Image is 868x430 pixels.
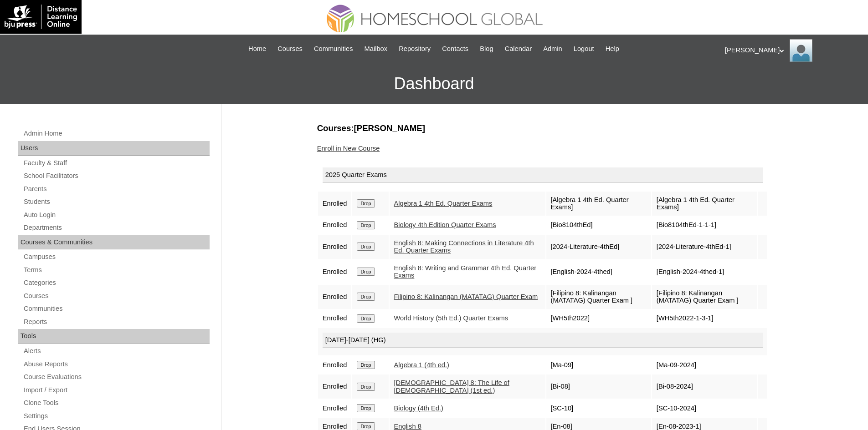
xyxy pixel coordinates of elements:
[18,329,210,344] div: Tools
[546,217,651,234] td: [Bio8104thEd]
[790,39,812,62] img: Ariane Ebuen
[318,374,352,399] td: Enrolled
[442,44,468,54] span: Contacts
[574,44,594,54] span: Logout
[546,356,651,374] td: [Ma-09]
[323,333,763,348] div: [DATE]-[DATE] (HG)
[23,371,210,383] a: Course Evaluations
[23,222,210,233] a: Departments
[394,423,421,430] a: English 8
[248,44,266,54] span: Home
[652,285,757,309] td: [Filipino 8: Kalinangan (MATATAG) Quarter Exam ]
[357,314,375,323] input: Drop
[357,268,375,276] input: Drop
[546,192,651,216] td: [Algebra 1 4th Ed. Quarter Exams]
[546,400,651,417] td: [SC-10]
[273,44,307,54] a: Courses
[244,44,271,54] a: Home
[601,44,624,54] a: Help
[357,404,375,412] input: Drop
[546,260,651,284] td: [English-2024-4thed]
[652,374,757,399] td: [Bi-08-2024]
[23,277,210,288] a: Categories
[394,405,443,412] a: Biology (4th Ed.)
[23,209,210,221] a: Auto Login
[357,221,375,229] input: Drop
[318,310,352,327] td: Enrolled
[394,361,449,369] a: Algebra 1 (4th ed.)
[652,217,757,234] td: [Bio8104thEd-1-1-1]
[314,44,353,54] span: Communities
[652,192,757,216] td: [Algebra 1 4th Ed. Quarter Exams]
[23,170,210,182] a: School Facilitators
[652,356,757,374] td: [Ma-09-2024]
[318,217,352,234] td: Enrolled
[23,303,210,314] a: Communities
[23,384,210,396] a: Import / Export
[23,264,210,276] a: Terms
[543,44,562,54] span: Admin
[394,44,435,54] a: Repository
[652,310,757,327] td: [WH5th2022-1-3-1]
[317,122,768,134] h3: Courses:[PERSON_NAME]
[546,374,651,399] td: [Bi-08]
[652,400,757,417] td: [SC-10-2024]
[394,293,538,300] a: Filipino 8: Kalinangan (MATATAG) Quarter Exam
[394,379,509,394] a: [DEMOGRAPHIC_DATA] 8: The Life of [DEMOGRAPHIC_DATA] (1st ed.)
[18,141,210,156] div: Users
[318,356,352,374] td: Enrolled
[317,145,380,152] a: Enroll in New Course
[725,39,859,62] div: [PERSON_NAME]
[23,410,210,422] a: Settings
[399,44,431,54] span: Repository
[394,264,537,279] a: English 8: Writing and Grammar 4th Ed. Quarter Exams
[23,290,210,302] a: Courses
[539,44,567,54] a: Admin
[546,235,651,259] td: [2024-Literature-4thEd]
[546,285,651,309] td: [Filipino 8: Kalinangan (MATATAG) Quarter Exam ]
[437,44,473,54] a: Contacts
[318,235,352,259] td: Enrolled
[5,5,77,29] img: logo-white.png
[394,314,508,322] a: World History (5th Ed.) Quarter Exams
[318,192,352,216] td: Enrolled
[652,260,757,284] td: [English-2024-4thed-1]
[309,44,358,54] a: Communities
[357,383,375,391] input: Drop
[23,128,210,139] a: Admin Home
[500,44,536,54] a: Calendar
[357,361,375,369] input: Drop
[365,44,388,54] span: Mailbox
[318,260,352,284] td: Enrolled
[394,239,534,254] a: English 8: Making Connections in Literature 4th Ed. Quarter Exams
[505,44,532,54] span: Calendar
[318,400,352,417] td: Enrolled
[606,44,619,54] span: Help
[18,235,210,250] div: Courses & Communities
[360,44,392,54] a: Mailbox
[394,221,496,228] a: Biology 4th Edition Quarter Exams
[23,359,210,370] a: Abuse Reports
[394,200,493,207] a: Algebra 1 4th Ed. Quarter Exams
[318,285,352,309] td: Enrolled
[23,196,210,207] a: Students
[277,44,303,54] span: Courses
[480,44,493,54] span: Blog
[357,293,375,301] input: Drop
[23,157,210,169] a: Faculty & Staff
[546,310,651,327] td: [WH5th2022]
[569,44,599,54] a: Logout
[357,243,375,251] input: Drop
[23,397,210,409] a: Clone Tools
[23,316,210,328] a: Reports
[357,199,375,207] input: Drop
[5,63,863,104] h3: Dashboard
[475,44,498,54] a: Blog
[23,183,210,195] a: Parents
[652,235,757,259] td: [2024-Literature-4thEd-1]
[23,345,210,357] a: Alerts
[323,167,763,183] div: 2025 Quarter Exams
[23,251,210,263] a: Campuses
